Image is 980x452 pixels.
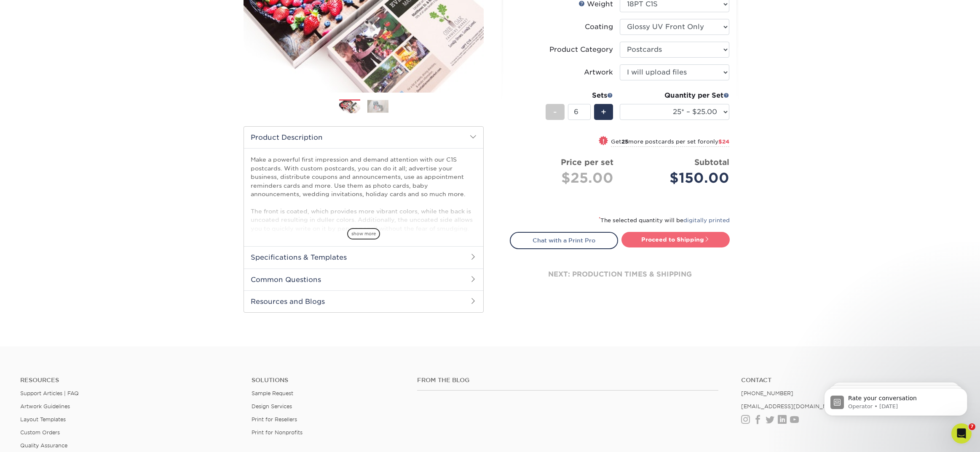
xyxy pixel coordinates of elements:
[367,100,388,113] img: Postcards 02
[951,423,972,444] iframe: Intercom live chat
[20,377,239,384] h4: Resources
[621,138,628,145] strong: 25
[510,249,730,300] div: next: production times & shipping
[244,290,483,312] h2: Resources and Blogs
[251,155,477,275] p: Make a powerful first impression and demand attention with our C1S postcards. With custom postcar...
[601,106,606,118] span: +
[347,228,380,239] span: show more
[2,426,72,449] iframe: Google Customer Reviews
[553,106,557,118] span: -
[517,168,613,188] div: $25.00
[20,416,66,423] a: Layout Templates
[252,429,303,436] a: Print for Nonprofits
[741,390,793,396] a: [PHONE_NUMBER]
[626,168,729,188] div: $150.00
[244,269,483,290] h2: Common Questions
[811,370,980,429] iframe: Intercom notifications message
[546,90,613,101] div: Sets
[252,403,292,409] a: Design Services
[706,138,729,145] span: only
[585,22,613,32] div: Coating
[599,217,730,223] small: The selected quantity will be
[561,157,613,167] strong: Price per set
[621,232,730,247] a: Proceed to Shipping
[417,377,718,384] h4: From the Blog
[741,377,960,384] a: Contact
[252,416,297,423] a: Print for Resellers
[718,138,729,145] span: $24
[549,45,613,55] div: Product Category
[683,217,730,223] a: digitally printed
[244,127,483,148] h2: Product Description
[252,377,404,384] h4: Solutions
[611,138,729,147] small: Get more postcards per set for
[244,246,483,268] h2: Specifications & Templates
[20,390,79,396] a: Support Articles | FAQ
[252,390,293,396] a: Sample Request
[339,100,360,114] img: Postcards 01
[584,67,613,77] div: Artwork
[602,137,605,146] span: !
[620,90,729,101] div: Quantity per Set
[969,423,975,430] span: 7
[20,403,70,409] a: Artwork Guidelines
[741,403,842,409] a: [EMAIL_ADDRESS][DOMAIN_NAME]
[694,157,729,167] strong: Subtotal
[510,232,618,249] a: Chat with a Print Pro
